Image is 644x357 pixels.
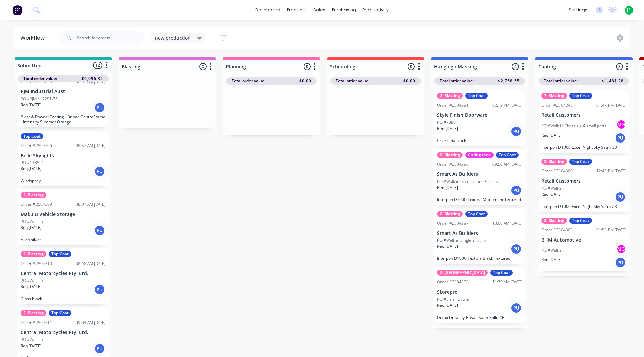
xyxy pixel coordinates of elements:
div: Top Coat [49,310,71,316]
div: Order #2504303 [541,227,573,233]
div: purchasing [329,5,359,15]
p: Central Motorcycles Pty. Ltd. [21,271,106,276]
div: 2. BlastingTop CoatOrder #250429102:12 PM [DATE]Style Finish DoorwarePO #78801Req.[DATE]PUCharism... [434,90,525,146]
div: PU [94,166,105,177]
div: 2. Blasting [21,192,46,198]
div: 08:48 AM [DATE] [76,260,106,267]
div: Curing time [465,152,494,158]
p: PO #Walk in [21,219,43,225]
div: PU [94,343,105,354]
div: 05:57 AM [DATE] [76,143,106,149]
div: Order #250429508:37 AM [DATE]PJM Industrial AustPO #PJM *17251-3*Req.[DATE]PUBlast & PowderCoatin... [18,66,109,127]
p: PO #138521 [21,160,44,166]
span: $2,758.55 [498,78,520,84]
div: Workflow [20,34,48,42]
div: PU [511,244,522,254]
div: 01:47 PM [DATE] [596,102,626,108]
p: Req. [DATE] [437,185,458,191]
span: new production [155,34,191,42]
div: Top CoatOrder #250430605:57 AM [DATE]Belle SkylightsPO #138521Req.[DATE]PUWindspray [18,131,109,186]
p: Req. [DATE] [21,343,42,349]
div: 08:37 AM [DATE] [76,201,106,208]
div: PU [615,257,626,268]
div: 2. BlastingTop CoatOrder #250430012:45 PM [DATE]Retail CustomersPO #Walk inReq.[DATE]PUInterpon D... [539,156,629,212]
div: 2. BlastingTop CoatOrder #250424501:47 PM [DATE]Retail CustomersPO #Walk in Chassis + 4 small par... [539,90,629,153]
p: PO #Walk in [21,278,43,284]
p: PO #Walk in single ali strip [437,237,486,243]
span: $6,096.32 [81,76,103,82]
p: Req. [DATE] [437,302,458,308]
div: PU [94,225,105,236]
p: Style Finish Doorware [437,112,522,118]
div: sales [310,5,329,15]
div: products [284,5,310,15]
p: Interpon D1000 Textura Black Textured [437,256,522,261]
div: Top Coat [49,251,71,257]
div: 2. Blasting [541,159,567,165]
p: PO #PJM *17251-3* [21,96,58,102]
div: settings [565,5,591,15]
span: $0.00 [299,78,311,84]
p: Charisma black [437,138,522,143]
input: Search for orders... [77,31,144,45]
div: Top Coat [21,133,43,139]
p: Storepro [437,289,522,295]
p: PO #Walk in Chassis + 4 small parts [541,123,606,129]
div: MG [616,119,626,130]
p: Makulu Vehicle Storage [21,212,106,217]
div: Top Coat [496,152,519,158]
p: PO #Walk in [541,185,564,191]
div: Top Coat [465,93,488,99]
div: PU [511,185,522,196]
p: Windspray [21,178,106,183]
div: Order #2504310 [21,260,52,267]
p: Gloss black [21,296,106,301]
p: Retail Customers [541,178,626,184]
p: PO #Walk in [541,247,564,253]
img: Factory [12,5,22,15]
a: dashboard [252,5,284,15]
div: MG [616,244,626,254]
p: Req. [DATE] [437,126,458,132]
div: 09:50 AM [DATE] [492,161,522,167]
div: PU [94,284,105,295]
p: PO #78801 [437,119,458,126]
div: 2. BlastingTop CoatOrder #250429710:00 AM [DATE]Smart As BuildersPO #Walk in single ali stripReq.... [434,208,525,264]
span: Total order value: [232,78,265,84]
p: Blast & PowderCoating - Bripac CentreFrame - Intensity Summer Orange [21,114,106,125]
span: Total order value: [544,78,578,84]
p: Req. [DATE] [21,225,42,231]
p: Interpon D1000 Textura Monument Textured [437,197,522,202]
div: 2. [GEOGRAPHIC_DATA]Top CoatOrder #250429911:39 AM [DATE]StoreproPO #Email QuoteReq.[DATE]PUDulux... [434,267,525,323]
p: Interpon D1000 Excel Night Sky Satin CB [541,204,626,209]
p: Req. [DATE] [21,102,42,108]
p: Smart As Builders [437,171,522,177]
p: Belle Skylights [21,153,106,159]
div: Order #2504245 [541,102,573,108]
div: Order #2504309 [21,201,52,208]
div: 2. Blasting [437,152,463,158]
div: PU [615,192,626,202]
div: PU [94,102,105,113]
span: Total order value: [440,78,474,84]
span: JS [627,7,631,13]
p: PO #Walk in Gate frames + Posts [437,178,498,185]
p: Central Motorcycles Pty. Ltd. [21,330,106,335]
p: Interpon D1000 Excel Night Sky Satin CB [541,145,626,150]
p: Req. [DATE] [541,132,562,138]
div: Top Coat [569,218,592,224]
div: Top Coat [569,159,592,165]
p: Req. [DATE] [541,257,562,263]
div: 2. BlastingCuring timeTop CoatOrder #250429609:50 AM [DATE]Smart As BuildersPO #Walk in Gate fram... [434,149,525,205]
div: 2. Blasting [437,211,463,217]
div: Order #2504299 [437,279,469,285]
span: Total order value: [23,76,57,82]
span: $1,481.28 [602,78,624,84]
p: PO #Email Quote [437,296,469,302]
div: Order #2504300 [541,168,573,174]
div: 2. Blasting [541,218,567,224]
div: Order #2504311 [21,320,52,326]
p: PJM Industrial Aust [21,89,106,94]
div: 10:00 AM [DATE] [492,220,522,226]
p: Req. [DATE] [437,243,458,249]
